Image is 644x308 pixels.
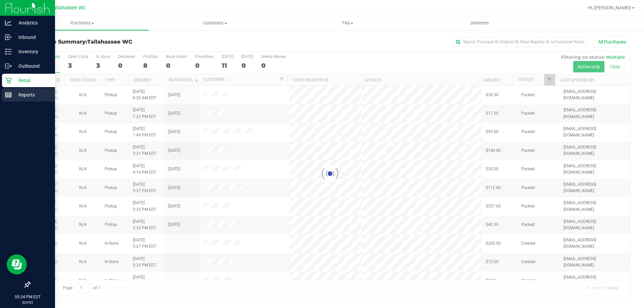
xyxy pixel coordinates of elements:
inline-svg: Retail [5,77,12,84]
inline-svg: Inventory [5,48,12,55]
p: Analytics [12,19,52,27]
p: Outbound [12,62,52,70]
p: [DATE] [3,300,52,305]
span: Customers [149,20,281,26]
span: Hi, [PERSON_NAME]! [588,5,631,10]
span: Tallahassee WC [87,39,132,45]
p: Inventory [12,48,52,56]
button: All Purchases [594,36,631,48]
a: Customers [149,16,281,30]
p: Inbound [12,33,52,41]
h3: Purchase Summary: [30,39,230,45]
p: Reports [12,91,52,99]
inline-svg: Inbound [5,34,12,41]
input: Search Purchase ID, Original ID, State Registry ID or Customer Name... [453,37,587,47]
span: Purchases [16,20,149,26]
p: Retail [12,76,52,84]
inline-svg: Reports [5,91,12,98]
span: Tallahassee WC [51,5,86,11]
a: Deliveries [414,16,546,30]
span: Deliveries [462,20,498,26]
a: Tills [281,16,414,30]
a: Purchases [16,16,149,30]
iframe: Resource center [7,254,27,274]
inline-svg: Analytics [5,19,12,26]
p: 05:34 PM EDT [3,294,52,300]
inline-svg: Outbound [5,63,12,69]
span: Tills [281,20,413,26]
